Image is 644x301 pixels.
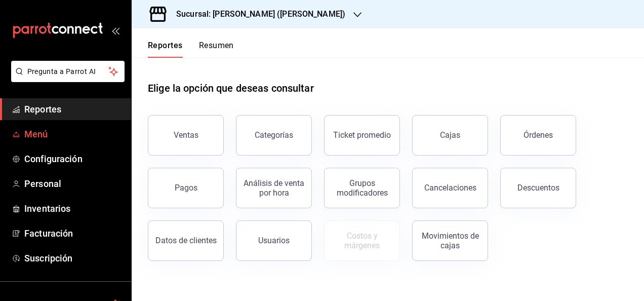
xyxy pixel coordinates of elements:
[148,220,224,261] button: Datos de clientes
[236,220,312,261] button: Usuarios
[11,61,125,82] button: Pregunta a Parrot AI
[148,81,314,96] h1: Elige la opción que deseas consultar
[175,183,197,193] div: Pagos
[412,115,488,156] a: Cajas
[168,8,345,20] h3: Sucursal: [PERSON_NAME] ([PERSON_NAME])
[111,26,119,34] button: open_drawer_menu
[333,130,391,140] div: Ticket promedio
[24,251,123,265] span: Suscripción
[24,177,123,191] span: Personal
[500,115,576,156] button: Órdenes
[155,236,217,245] div: Datos de clientes
[148,41,183,58] button: Reportes
[148,168,224,208] button: Pagos
[331,178,393,198] div: Grupos modificadores
[24,102,123,116] span: Reportes
[236,115,312,156] button: Categorías
[148,41,234,58] div: navigation tabs
[243,178,305,198] div: Análisis de venta por hora
[174,130,198,140] div: Ventas
[419,231,481,250] div: Movimientos de cajas
[412,220,488,261] button: Movimientos de cajas
[24,202,123,215] span: Inventarios
[324,168,400,208] button: Grupos modificadores
[255,130,293,140] div: Categorías
[24,152,123,166] span: Configuración
[24,227,123,240] span: Facturación
[424,183,476,193] div: Cancelaciones
[412,168,488,208] button: Cancelaciones
[324,220,400,261] button: Contrata inventarios para ver este reporte
[258,236,290,245] div: Usuarios
[440,129,461,141] div: Cajas
[524,130,553,140] div: Órdenes
[7,73,125,84] a: Pregunta a Parrot AI
[24,127,123,141] span: Menú
[148,115,224,156] button: Ventas
[27,66,109,77] span: Pregunta a Parrot AI
[500,168,576,208] button: Descuentos
[324,115,400,156] button: Ticket promedio
[331,231,393,250] div: Costos y márgenes
[199,41,234,58] button: Resumen
[236,168,312,208] button: Análisis de venta por hora
[517,183,559,193] div: Descuentos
